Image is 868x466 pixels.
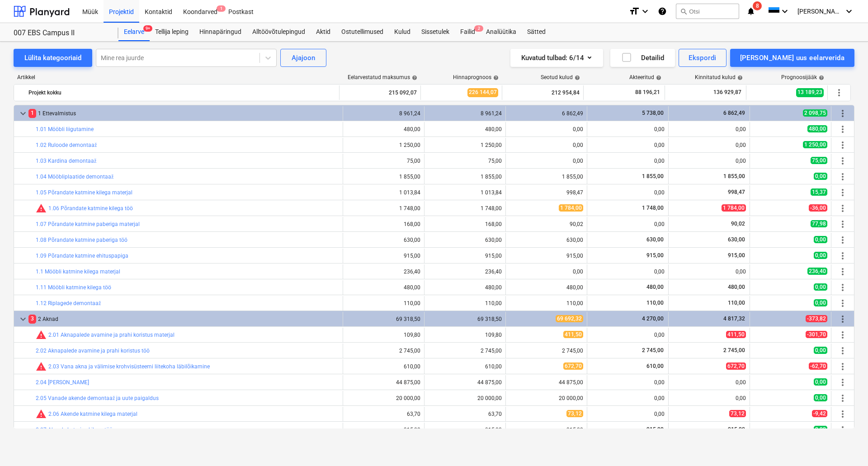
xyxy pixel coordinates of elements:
div: 109,80 [428,332,502,338]
div: Hinnaprognoos [453,74,499,80]
div: 0,00 [591,379,665,386]
span: help [410,75,417,80]
div: 44 875,00 [428,379,502,386]
div: 0,00 [672,158,746,164]
span: Seotud kulud ületavad prognoosi [36,409,47,419]
span: Rohkem tegevusi [837,361,848,372]
span: Rohkem tegevusi [837,108,848,119]
div: 1 748,00 [428,205,502,212]
div: 480,00 [428,126,502,132]
div: 20 000,00 [347,395,420,401]
span: 0,00 [814,236,827,243]
span: 0,00 [814,378,827,386]
button: Kuvatud tulbad:6/14 [510,49,603,67]
span: keyboard_arrow_down [18,314,28,325]
div: Hinnapäringud [194,23,247,41]
span: help [654,75,661,80]
a: 2.04 [PERSON_NAME] [36,379,89,386]
a: 1.04 Mööbliplaatide demontaaž [36,174,113,180]
a: Failid2 [455,23,481,41]
span: Rohkem tegevusi [837,314,848,325]
span: 915,00 [727,252,746,259]
span: 1 250,00 [803,141,827,148]
div: 110,00 [509,300,583,306]
div: 480,00 [347,126,420,132]
div: 1 250,00 [428,142,502,148]
span: -9,42 [812,410,827,417]
span: 90,02 [730,221,746,227]
div: Prognoosijääk [781,74,824,80]
a: 1.07 Põrandate katmine paberiga materjal [36,221,140,227]
div: 0,00 [591,411,665,417]
div: 007 EBS Campus II [14,28,108,38]
span: 1 [217,5,226,12]
div: Lülita kategooriaid [24,52,81,64]
span: 630,00 [727,236,746,243]
div: 480,00 [428,284,502,291]
span: 73,12 [566,410,583,417]
a: 2.06 Akende katmine kilega materjal [48,411,137,417]
span: 915,00 [646,252,665,259]
span: Rohkem tegevusi [837,140,848,151]
div: Detailid [621,52,664,64]
span: Rohkem tegevusi [837,203,848,214]
span: -36,00 [809,204,827,212]
span: -373,82 [806,315,827,322]
a: 1.11 Mööbli katmine kilega töö [36,284,111,291]
span: 0,00 [814,173,827,180]
div: 630,00 [347,237,420,243]
button: Detailid [610,49,675,67]
div: 0,00 [672,142,746,148]
div: Seotud kulud [541,74,580,80]
span: Rohkem tegevusi [837,187,848,198]
div: 2 745,00 [347,348,420,354]
span: 1 748,00 [641,205,665,211]
span: 915,00 [727,426,746,433]
span: 3 [28,315,36,323]
div: 2 745,00 [509,348,583,354]
span: Seotud kulud ületavad prognoosi [36,329,47,340]
div: 1 250,00 [347,142,420,148]
div: 212 954,84 [506,85,580,100]
div: Chat Widget [823,423,868,466]
span: 6 862,49 [722,110,746,116]
div: 90,02 [509,221,583,227]
div: 915,00 [428,253,502,259]
a: Eelarve9+ [118,23,150,41]
span: Rohkem tegevusi [837,377,848,388]
span: 915,00 [646,426,665,433]
span: 73,12 [729,410,746,417]
div: 69 318,50 [347,316,420,322]
span: 69 692,32 [556,315,583,322]
a: Aktid [311,23,336,41]
div: 8 961,24 [428,110,502,117]
div: 110,00 [347,300,420,306]
div: 63,70 [428,411,502,417]
a: Kulud [389,23,416,41]
a: 1.09 Põrandate katmine ehituspapiga [36,253,128,259]
div: 0,00 [672,395,746,401]
div: Alltöövõtulepingud [247,23,311,41]
div: 915,00 [347,427,420,433]
div: Projekt kokku [28,85,335,100]
span: [PERSON_NAME] [797,8,843,15]
div: 44 875,00 [509,379,583,386]
span: 480,00 [727,284,746,290]
span: 610,00 [646,363,665,369]
span: 226 144,07 [467,88,498,97]
span: -301,70 [806,331,827,338]
div: 0,00 [509,126,583,132]
span: 9+ [143,25,152,32]
a: Tellija leping [150,23,194,41]
span: Rohkem tegevusi [837,345,848,356]
div: 1 748,00 [347,205,420,212]
a: 2.03 Vana akna ja välimise krohvisüsteemi liitekoha läbilõikamine [48,363,210,370]
div: Sissetulek [416,23,455,41]
span: Rohkem tegevusi [837,250,848,261]
div: 109,80 [347,332,420,338]
span: 480,00 [646,284,665,290]
div: Kinnitatud kulud [695,74,743,80]
div: 0,00 [591,332,665,338]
